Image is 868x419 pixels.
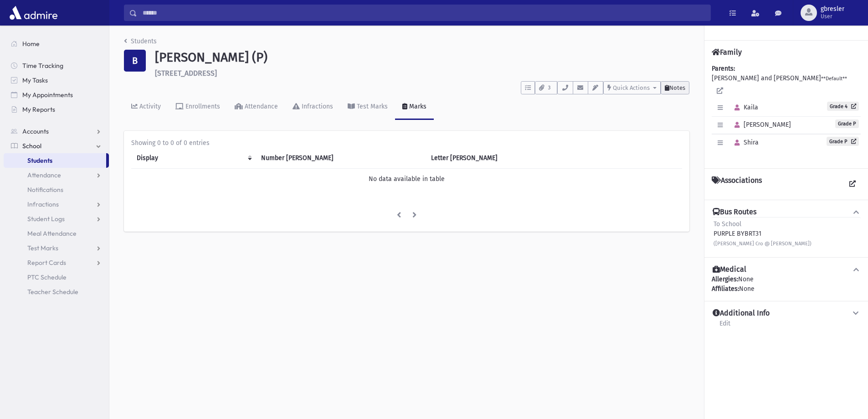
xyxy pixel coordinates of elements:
[4,88,109,102] a: My Appointments
[22,91,73,99] span: My Appointments
[4,241,109,255] a: Test Marks
[124,36,157,50] nav: breadcrumb
[22,40,40,48] span: Home
[155,69,689,78] h6: [STREET_ADDRESS]
[131,168,682,189] td: No data available in table
[603,81,661,94] button: Quick Actions
[613,84,650,91] span: Quick Actions
[835,119,859,128] span: Grade P
[713,265,746,274] h4: Medical
[712,275,738,283] b: Allergies:
[4,270,109,285] a: PTC Schedule
[4,58,109,73] a: Time Tracking
[27,244,58,252] span: Test Marks
[124,94,168,120] a: Activity
[340,94,395,120] a: Test Marks
[355,103,388,110] div: Test Marks
[712,284,861,294] div: None
[730,103,758,111] span: Kaila
[4,182,109,197] a: Notifications
[719,318,731,335] a: Edit
[4,212,109,226] a: Student Logs
[712,207,861,217] button: Bus Routes
[168,94,227,120] a: Enrollments
[4,36,109,51] a: Home
[124,50,146,72] div: B
[712,65,735,72] b: Parents:
[27,215,65,223] span: Student Logs
[4,153,106,168] a: Students
[138,103,161,110] div: Activity
[407,103,426,110] div: Marks
[243,103,278,110] div: Attendance
[22,105,55,114] span: My Reports
[27,156,52,165] span: Students
[669,84,685,91] span: Notes
[730,139,759,146] span: Shira
[4,73,109,88] a: My Tasks
[131,148,256,169] th: Display
[7,4,60,22] img: AdmirePro
[821,13,844,20] span: User
[712,285,739,293] b: Affiliates:
[4,168,109,182] a: Attendance
[22,76,48,84] span: My Tasks
[22,142,41,150] span: School
[4,124,109,139] a: Accounts
[395,94,434,120] a: Marks
[844,176,861,192] a: View all Associations
[256,148,426,169] th: Number Mark
[131,138,682,148] div: Showing 0 to 0 of 0 entries
[227,94,285,120] a: Attendance
[27,229,77,238] span: Meal Attendance
[4,197,109,212] a: Infractions
[713,309,770,318] h4: Additional Info
[184,103,220,110] div: Enrollments
[27,200,59,208] span: Infractions
[426,148,573,169] th: Letter Mark
[712,274,861,294] div: None
[4,102,109,117] a: My Reports
[714,220,741,228] span: To School
[4,285,109,299] a: Teacher Schedule
[27,186,63,194] span: Notifications
[712,64,861,161] div: [PERSON_NAME] and [PERSON_NAME]
[712,176,762,192] h4: Associations
[712,309,861,318] button: Additional Info
[714,219,812,248] div: PURPLE BYBRT31
[155,50,689,65] h1: [PERSON_NAME] (P)
[285,94,340,120] a: Infractions
[27,288,78,296] span: Teacher Schedule
[821,5,844,13] span: gbresler
[137,5,710,21] input: Search
[22,127,49,135] span: Accounts
[27,259,66,267] span: Report Cards
[713,207,756,217] h4: Bus Routes
[22,62,63,70] span: Time Tracking
[124,37,157,45] a: Students
[4,139,109,153] a: School
[27,171,61,179] span: Attendance
[730,121,791,129] span: [PERSON_NAME]
[712,265,861,274] button: Medical
[4,255,109,270] a: Report Cards
[712,48,742,57] h4: Family
[714,241,812,247] small: ([PERSON_NAME] Cro @ [PERSON_NAME])
[827,137,859,146] a: Grade P
[27,273,67,281] span: PTC Schedule
[661,81,689,94] button: Notes
[545,84,553,92] span: 3
[827,102,859,111] a: Grade 4
[535,81,557,94] button: 3
[300,103,333,110] div: Infractions
[4,226,109,241] a: Meal Attendance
